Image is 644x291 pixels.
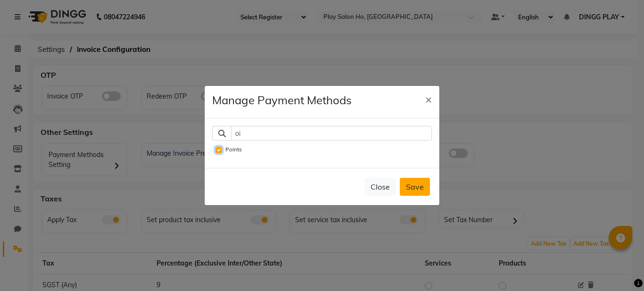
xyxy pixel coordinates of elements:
[225,145,242,154] label: Points
[231,126,432,141] input: Search Payment Mode...
[425,92,432,106] span: ×
[364,178,396,196] button: Close
[212,93,352,107] h4: Manage Payment Methods
[400,178,430,196] button: Save
[418,86,439,112] button: ×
